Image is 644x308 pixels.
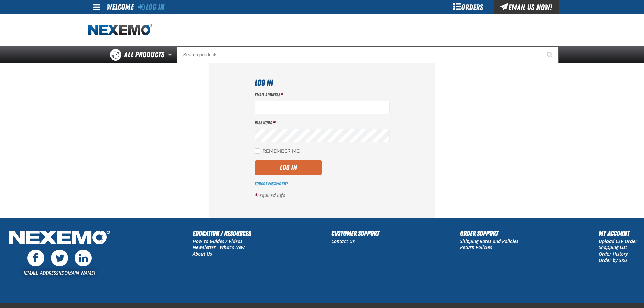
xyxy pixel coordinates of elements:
[599,228,637,238] h2: My Account
[138,2,164,12] a: Log In
[193,228,251,238] h2: Education / Resources
[331,238,355,244] a: Contact Us
[88,24,152,36] a: Home
[460,238,518,244] a: Shipping Rates and Policies
[124,49,164,61] span: All Products
[255,181,288,186] a: Forgot Password?
[331,228,379,238] h2: Customer Support
[177,46,559,63] input: Search
[193,238,242,244] a: How to Guides / Videos
[599,244,627,251] a: Shopping List
[599,251,628,257] a: Order History
[193,244,245,251] a: Newsletter - What's New
[255,120,390,126] label: Password
[255,148,300,155] label: Remember Me
[460,228,518,238] h2: Order Support
[255,160,322,175] button: Log In
[255,92,390,98] label: Email Address
[460,244,492,251] a: Return Policies
[599,257,627,263] a: Order by SKU
[255,77,390,89] h1: Log In
[542,46,559,63] button: Start Searching
[193,251,212,257] a: About Us
[88,24,152,36] img: Nexemo logo
[166,46,177,63] button: Open All Products pages
[255,148,260,154] input: Remember Me
[24,269,95,276] a: [EMAIL_ADDRESS][DOMAIN_NAME]
[255,192,390,199] p: required info
[7,228,112,248] img: Nexemo Logo
[599,238,637,244] a: Upload CSV Order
